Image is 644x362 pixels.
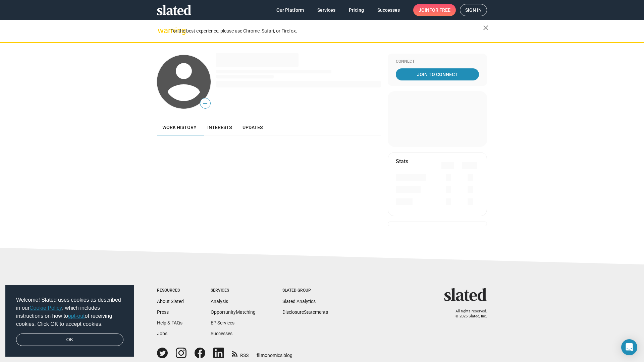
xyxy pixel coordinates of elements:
[162,125,197,130] span: Work history
[16,296,123,328] span: Welcome! Slated uses cookies as described in our , which includes instructions on how to of recei...
[68,313,85,319] a: opt-out
[157,119,202,135] a: Work history
[396,158,408,165] mat-card-title: Stats
[157,299,184,304] a: About Slated
[271,4,309,16] a: Our Platform
[30,305,62,311] a: Cookie Policy
[396,68,479,80] a: Join To Connect
[157,331,167,336] a: Jobs
[621,339,637,355] div: Open Intercom Messenger
[282,288,328,293] div: Slated Group
[372,4,405,16] a: Successes
[207,125,232,130] span: Interests
[257,347,292,359] a: filmonomics blog
[377,4,400,16] span: Successes
[157,309,169,315] a: Press
[396,59,479,64] div: Connect
[202,119,237,135] a: Interests
[158,26,166,35] mat-icon: warning
[157,288,184,293] div: Resources
[312,4,341,16] a: Services
[200,99,210,108] span: —
[232,348,249,359] a: RSS
[419,4,450,16] span: Join
[276,4,304,16] span: Our Platform
[237,119,268,135] a: Updates
[282,309,328,315] a: DisclosureStatements
[211,309,256,315] a: OpportunityMatching
[397,68,478,80] span: Join To Connect
[448,309,487,319] p: All rights reserved. © 2025 Slated, Inc.
[257,353,265,358] span: film
[211,320,234,325] a: EP Services
[349,4,364,16] span: Pricing
[460,4,487,16] a: Sign in
[16,334,123,346] a: dismiss cookie message
[343,4,369,16] a: Pricing
[482,24,490,32] mat-icon: close
[5,285,134,357] div: cookieconsent
[465,4,482,16] span: Sign in
[157,320,182,325] a: Help & FAQs
[429,4,450,16] span: for free
[243,125,263,130] span: Updates
[282,299,316,304] a: Slated Analytics
[211,288,256,293] div: Services
[211,331,232,336] a: Successes
[211,299,228,304] a: Analysis
[413,4,456,16] a: Joinfor free
[170,26,483,36] div: For the best experience, please use Chrome, Safari, or Firefox.
[317,4,335,16] span: Services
